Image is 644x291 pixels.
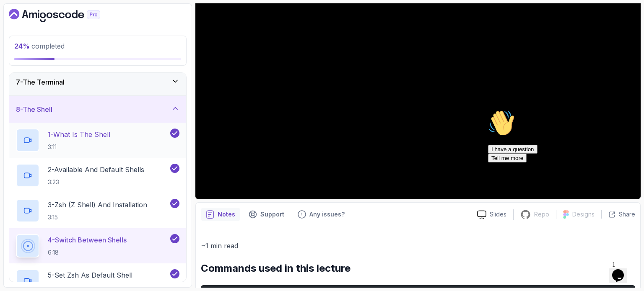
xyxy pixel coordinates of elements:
button: 1-What Is The Shell3:11 [16,129,179,152]
h3: 7 - The Terminal [16,77,65,87]
p: 5 - Set Zsh As Default Shell [48,270,132,280]
button: Tell me more [3,47,42,56]
iframe: chat widget [609,258,636,283]
iframe: chat widget [485,106,636,253]
p: 6:18 [48,248,127,257]
button: 3-Zsh (Z Shell) And Installation3:15 [16,199,179,222]
p: ~1 min read [201,240,635,252]
button: 7-The Terminal [9,69,186,95]
a: Dashboard [9,9,119,22]
h3: 8 - The Shell [16,104,52,114]
div: 👋Hi! How can we help?I have a questionTell me more [3,3,154,56]
a: Slides [470,210,513,219]
p: 3 - Zsh (Z Shell) And Installation [48,200,147,210]
button: 4-Switch Between Shells6:18 [16,234,179,258]
img: :wave: [3,3,30,30]
span: completed [14,42,65,50]
button: I have a question [3,39,53,47]
span: 24 % [14,42,30,50]
span: Hi! How can we help? [3,25,83,31]
h2: Commands used in this lecture [201,262,635,275]
p: 3:11 [48,143,110,151]
p: 4 - Switch Between Shells [48,235,127,245]
p: 1 - What Is The Shell [48,129,110,139]
button: 2-Available And Default Shells3:23 [16,164,179,187]
p: 3:23 [48,178,144,186]
p: 2 - Available And Default Shells [48,165,144,175]
button: 8-The Shell [9,96,186,123]
p: 3:15 [48,213,147,221]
